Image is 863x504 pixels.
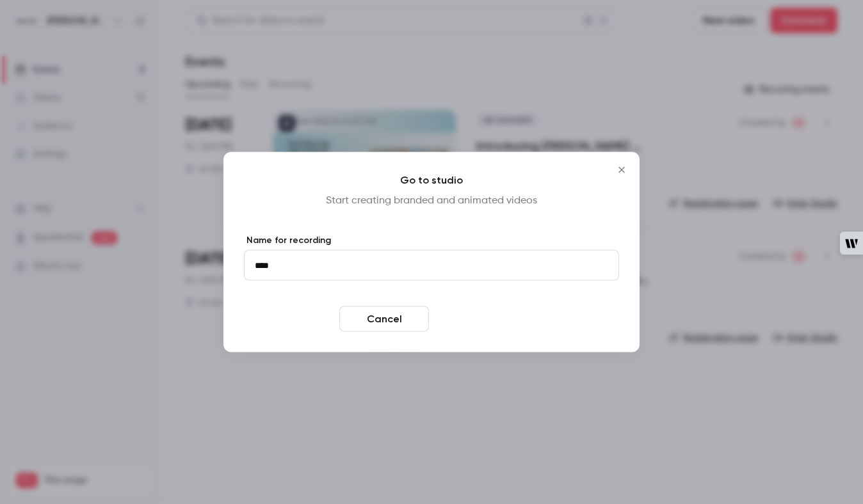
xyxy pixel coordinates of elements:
[244,234,619,247] label: Name for recording
[609,157,634,183] button: Close
[434,306,524,332] button: Enter studio
[244,193,619,209] p: Start creating branded and animated videos
[244,173,619,188] h4: Go to studio
[339,306,429,332] button: Cancel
